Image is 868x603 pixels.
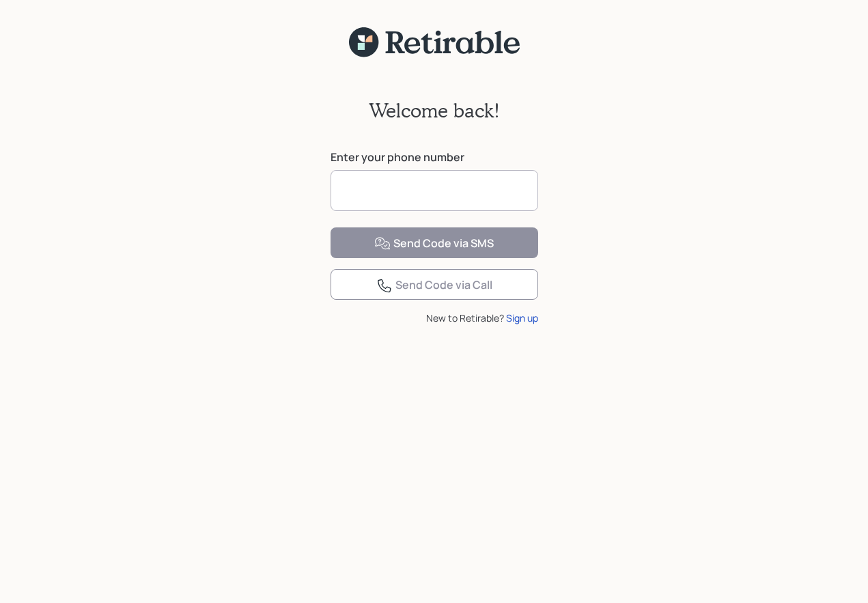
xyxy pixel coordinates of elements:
div: New to Retirable? [331,311,538,325]
h2: Welcome back! [369,99,500,122]
button: Send Code via Call [331,269,538,300]
div: Send Code via Call [376,277,492,294]
div: Send Code via SMS [374,236,494,252]
label: Enter your phone number [331,150,538,165]
button: Send Code via SMS [331,227,538,258]
div: Sign up [506,311,538,325]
